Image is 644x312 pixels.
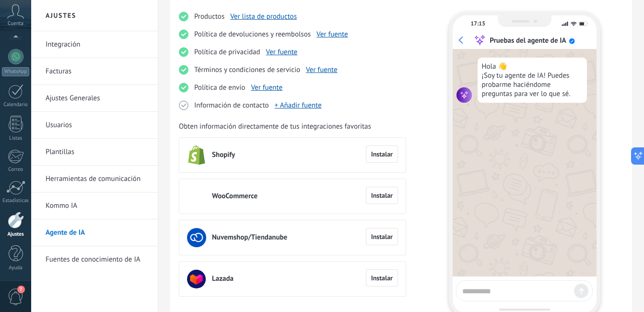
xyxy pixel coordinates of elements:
[31,58,158,85] li: Facturas
[194,101,269,110] span: Información de contacto
[194,30,311,39] span: Política de devoluciones y reembolsos
[179,122,371,132] span: Obten información directamente de tus integraciones favoritas
[471,20,485,27] div: 17:15
[316,30,348,39] a: Ver fuente
[46,219,148,246] a: Agente de IA
[46,58,148,85] a: Facturas
[275,101,322,110] a: + Añadir fuente
[194,65,300,75] span: Términos y condiciones de servicio
[371,275,393,281] span: Instalar
[46,31,148,58] a: Integración
[2,198,30,204] div: Estadísticas
[371,151,393,157] span: Instalar
[194,83,245,93] span: Política de envío
[46,166,148,192] a: Herramientas de comunicación
[212,233,287,242] span: Nuvemshop/Tiendanube
[31,219,158,246] li: Agente de IA
[2,167,30,173] div: Correo
[251,83,282,92] a: Ver fuente
[31,112,158,139] li: Usuarios
[212,274,234,284] span: Lazada
[2,67,29,76] div: WhatsApp
[2,265,30,271] div: Ayuda
[212,192,258,201] span: WooCommerce
[371,192,393,199] span: Instalar
[490,36,566,45] div: Pruebas del agente de IA
[366,228,398,245] button: Instalar
[31,166,158,192] li: Herramientas de comunicación
[46,112,148,139] a: Usuarios
[457,87,472,103] img: agent icon
[478,58,587,103] div: Hola 👋 ¡Soy tu agente de IA! Puedes probarme haciéndome preguntas para ver lo que sé.
[194,48,260,57] span: Política de privacidad
[46,246,148,273] a: Fuentes de conocimiento de IA
[306,65,338,74] a: Ver fuente
[366,187,398,204] button: Instalar
[31,246,158,273] li: Fuentes de conocimiento de IA
[371,233,393,240] span: Instalar
[366,145,398,163] button: Instalar
[230,12,297,21] a: Ver lista de productos
[31,31,158,58] li: Integración
[266,48,298,57] a: Ver fuente
[31,139,158,166] li: Plantillas
[46,139,148,166] a: Plantillas
[2,102,30,108] div: Calendario
[46,192,148,219] a: Kommo IA
[31,85,158,112] li: Ajustes Generales
[31,192,158,219] li: Kommo IA
[212,150,235,160] span: Shopify
[366,269,398,287] button: Instalar
[194,12,224,22] span: Productos
[8,21,23,27] span: Cuenta
[2,231,30,238] div: Ajustes
[46,85,148,112] a: Ajustes Generales
[17,286,25,293] span: 7
[2,135,30,142] div: Listas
